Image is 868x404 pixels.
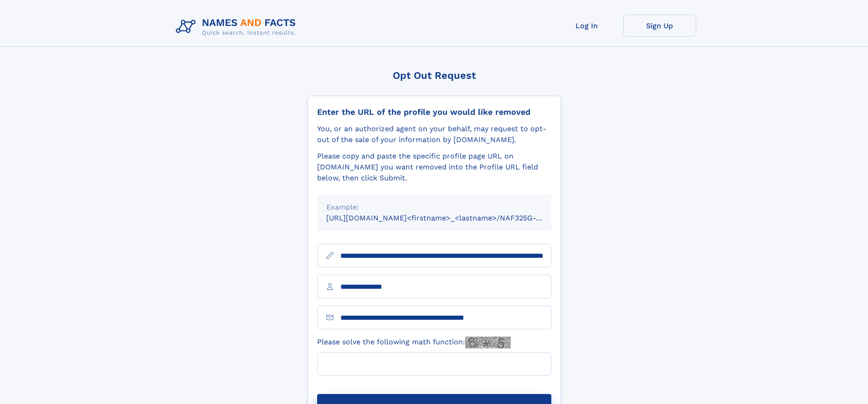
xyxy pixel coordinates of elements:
[317,107,551,117] div: Enter the URL of the profile you would like removed
[172,15,303,39] img: Logo Names and Facts
[550,15,623,37] a: Log In
[317,337,511,348] label: Please solve the following math function:
[317,123,551,145] div: You, or an authorized agent on your behalf, may request to opt-out of the sale of your informatio...
[317,151,551,184] div: Please copy and paste the specific profile page URL on [DOMAIN_NAME] you want removed into the Pr...
[623,15,696,37] a: Sign Up
[326,214,569,222] small: [URL][DOMAIN_NAME]<firstname>_<lastname>/NAF325G-xxxxxxxx
[326,202,542,213] div: Example:
[308,70,561,81] div: Opt Out Request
